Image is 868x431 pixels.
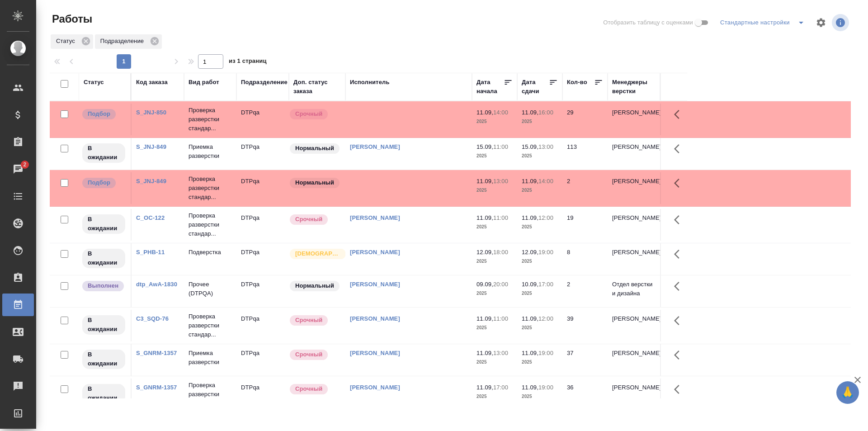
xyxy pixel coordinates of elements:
[295,281,334,290] p: Нормальный
[669,379,690,400] button: Здесь прячутся важные кнопки
[522,223,558,232] p: 2025
[718,15,810,30] div: split button
[493,249,508,256] p: 18:00
[81,177,126,189] div: Можно подбирать исполнителей
[295,215,322,224] p: Срочный
[81,248,126,269] div: Исполнитель назначен, приступать к работе пока рано
[493,178,508,185] p: 13:00
[476,78,504,96] div: Дата начала
[810,12,832,33] span: Настроить таблицу
[295,109,322,118] p: Срочный
[88,178,110,187] p: Подбор
[476,358,513,367] p: 2025
[538,214,553,221] p: 12:00
[18,160,32,169] span: 2
[295,350,322,359] p: Срочный
[189,142,232,161] p: Приемка разверстки
[476,152,513,161] p: 2025
[612,349,656,358] p: [PERSON_NAME]
[522,178,538,185] p: 11.09,
[669,344,690,366] button: Здесь прячутся важные кнопки
[669,243,690,265] button: Здесь прячутся важные кнопки
[295,178,334,187] p: Нормальный
[522,315,538,322] p: 11.09,
[189,312,232,339] p: Проверка разверстки стандар...
[538,249,553,256] p: 19:00
[522,281,538,288] p: 10.09,
[95,34,162,49] div: Подразделение
[538,178,553,185] p: 14:00
[236,344,289,376] td: DTPqa
[538,350,553,356] p: 19:00
[493,384,508,391] p: 17:00
[538,384,553,391] p: 19:00
[189,175,232,202] p: Проверка разверстки стандар...
[522,384,538,391] p: 11.09,
[136,143,166,150] a: S_JNJ-849
[493,350,508,356] p: 13:00
[350,350,400,356] a: [PERSON_NAME]
[81,280,126,292] div: Исполнитель завершил работу
[612,177,656,186] p: [PERSON_NAME]
[350,78,390,87] div: Исполнитель
[88,144,120,162] p: В ожидании
[236,138,289,170] td: DTPqa
[669,310,690,332] button: Здесь прячутся важные кнопки
[350,315,400,322] a: [PERSON_NAME]
[88,384,120,403] p: В ожидании
[476,281,493,288] p: 09.09,
[236,172,289,204] td: DTPqa
[603,18,693,27] span: Отобразить таблицу с оценками
[522,143,538,150] p: 15.09,
[669,138,690,160] button: Здесь прячутся важные кнопки
[476,117,513,126] p: 2025
[538,281,553,288] p: 17:00
[493,143,508,150] p: 11:00
[81,314,126,336] div: Исполнитель назначен, приступать к работе пока рано
[562,275,608,307] td: 2
[229,56,267,69] span: из 1 страниц
[493,109,508,116] p: 14:00
[522,152,558,161] p: 2025
[136,178,166,185] a: S_JNJ-849
[562,243,608,275] td: 8
[538,315,553,322] p: 12:00
[476,392,513,401] p: 2025
[612,78,656,96] div: Менеджеры верстки
[522,350,538,356] p: 11.09,
[136,315,169,322] a: C3_SQD-76
[522,109,538,116] p: 11.09,
[88,350,120,368] p: В ожидании
[669,275,690,297] button: Здесь прячутся важные кнопки
[612,383,656,392] p: [PERSON_NAME]
[81,213,126,235] div: Исполнитель назначен, приступать к работе пока рано
[476,186,513,195] p: 2025
[350,249,400,256] a: [PERSON_NAME]
[136,350,177,356] a: S_GNRM-1357
[612,213,656,223] p: [PERSON_NAME]
[189,248,232,257] p: Подверстка
[476,249,493,256] p: 12.09,
[538,109,553,116] p: 16:00
[522,323,558,332] p: 2025
[493,281,508,288] p: 20:00
[612,280,656,298] p: Отдел верстки и дизайна
[88,281,118,290] p: Выполнен
[836,381,859,404] button: 🙏
[236,310,289,341] td: DTPqa
[476,350,493,356] p: 11.09,
[236,379,289,410] td: DTPqa
[476,223,513,232] p: 2025
[136,249,165,256] a: S_PHB-11
[189,106,232,133] p: Проверка разверстки стандар...
[241,78,288,87] div: Подразделение
[522,214,538,221] p: 11.09,
[669,104,690,125] button: Здесь прячутся важные кнопки
[669,172,690,194] button: Здесь прячутся важные кнопки
[293,78,341,96] div: Доп. статус заказа
[562,104,608,135] td: 29
[476,257,513,266] p: 2025
[669,209,690,231] button: Здесь прячутся важные кнопки
[136,384,177,391] a: S_GNRM-1357
[476,109,493,116] p: 11.09,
